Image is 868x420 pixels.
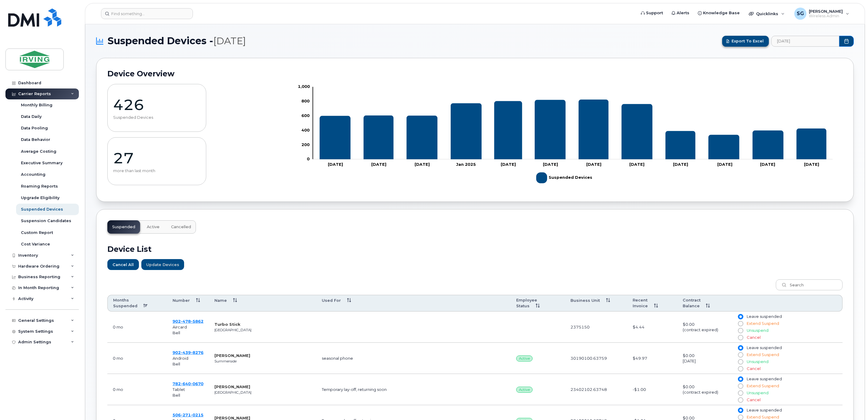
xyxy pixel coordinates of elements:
[738,366,743,371] input: Cancel
[191,412,204,417] span: 0215
[213,35,246,47] span: [DATE]
[627,343,677,374] td: $49.97
[141,259,184,270] button: Update Devices
[771,36,839,47] input: archived_billing_data
[307,156,310,161] tspan: 0
[113,168,200,173] p: more than last month
[173,387,185,392] span: Tablet
[738,352,743,357] input: Extend Suspend
[747,321,779,326] span: Extend Suspend
[173,350,204,355] span: 902
[677,343,732,374] td: $0.00
[587,162,602,166] tspan: [DATE]
[214,384,250,389] strong: [PERSON_NAME]
[316,343,511,374] td: seasonal phone
[113,96,200,114] p: 426
[107,295,167,312] th: Months Suspended: activate to sort column descending
[738,314,743,319] input: Leave suspended
[732,38,764,44] span: Export to Excel
[107,69,843,78] h2: Device Overview
[677,312,732,343] td: $0.00
[738,415,743,420] input: Extend Suspend
[173,319,204,324] span: 902
[214,322,241,327] strong: Turbo Stick
[107,259,139,270] button: Cancel All
[537,170,593,186] g: Legend
[543,162,558,166] tspan: [DATE]
[456,162,476,166] tspan: Jan 2025
[173,350,204,355] a: 9024398276
[173,362,180,366] span: Bell
[214,353,250,358] strong: [PERSON_NAME]
[328,162,343,166] tspan: [DATE]
[804,162,819,166] tspan: [DATE]
[683,389,727,395] div: (contract expired)
[107,245,843,254] h2: Device List
[511,295,565,312] th: Employee Status: activate to sort column ascending
[171,225,191,229] span: Cancelled
[673,162,688,166] tspan: [DATE]
[738,408,743,413] input: Leave suspended
[501,162,516,166] tspan: [DATE]
[747,398,761,402] span: Cancel
[738,384,743,388] input: Extend Suspend
[747,328,769,333] span: Unsuspend
[173,319,204,324] a: 9024785862
[747,314,782,319] span: Leave suspended
[565,374,627,405] td: 23402102.63748
[677,374,732,405] td: $0.00
[722,36,769,47] button: Export to Excel
[738,359,743,364] input: Unsuspend
[565,343,627,374] td: 30190100.63759
[147,225,160,229] span: Active
[173,381,204,386] a: 7826400670
[839,36,854,47] button: Choose Date
[747,352,779,357] span: Extend Suspend
[537,170,593,186] g: Suspended Devices
[107,343,167,374] td: September 02, 2025 12:49
[718,162,733,166] tspan: [DATE]
[173,381,204,386] span: 782
[191,381,204,386] span: 0670
[683,358,727,364] div: [DATE]
[627,295,677,312] th: Recent Invoice: activate to sort column ascending
[747,377,782,381] span: Leave suspended
[301,98,310,103] tspan: 800
[677,295,732,312] th: Contract Balance: activate to sort column ascending
[298,84,310,89] tspan: 1,000
[298,84,833,186] g: Chart
[316,295,511,312] th: Used For: activate to sort column ascending
[316,374,511,405] td: Temporary lay-off, returning soon
[516,387,533,393] span: Active
[301,142,310,147] tspan: 200
[107,312,167,343] td: September 05, 2025 03:16
[565,295,627,312] th: Business Unit: activate to sort column ascending
[738,335,743,340] input: Cancel
[738,345,743,350] input: Leave suspended
[173,356,188,361] span: Android
[747,415,779,419] span: Extend Suspend
[371,162,386,166] tspan: [DATE]
[173,393,180,398] span: Bell
[173,412,204,417] span: 506
[761,162,776,166] tspan: [DATE]
[301,113,310,118] tspan: 600
[209,295,316,312] th: Name: activate to sort column ascending
[320,99,827,159] g: Suspended Devices
[214,390,251,395] small: [GEOGRAPHIC_DATA]
[181,412,191,417] span: 271
[747,345,782,350] span: Leave suspended
[776,279,843,290] input: Search
[107,374,167,405] td: August 20, 2025 08:29
[113,262,134,268] span: Cancel All
[747,335,761,340] span: Cancel
[191,350,204,355] span: 8276
[113,149,200,167] p: 27
[627,312,677,343] td: $4.44
[181,381,191,386] span: 640
[738,328,743,333] input: Unsuspend
[630,162,645,166] tspan: [DATE]
[301,127,310,132] tspan: 400
[627,374,677,405] td: -$1.00
[747,384,779,388] span: Extend Suspend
